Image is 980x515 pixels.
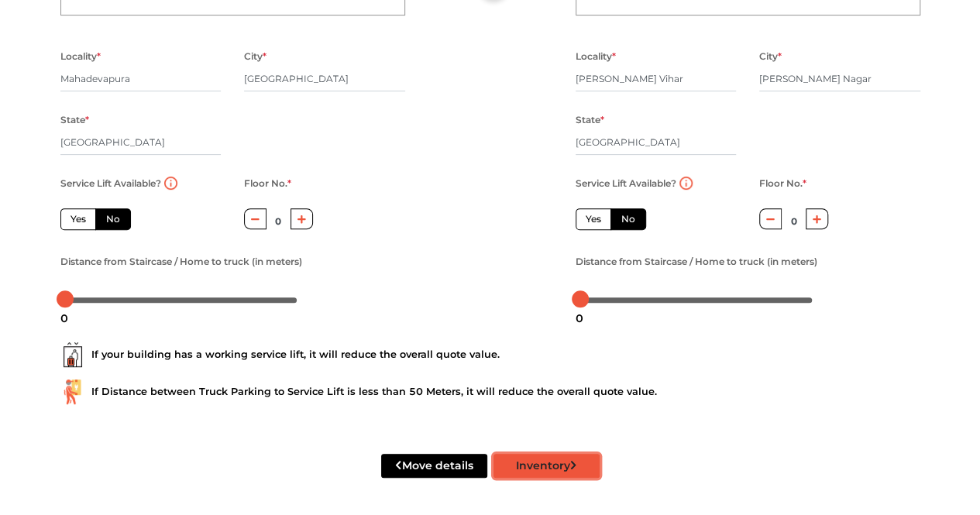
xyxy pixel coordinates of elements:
label: State [60,110,89,130]
label: City [244,46,266,67]
label: Yes [60,208,96,230]
div: 0 [54,305,74,331]
label: Floor No. [244,173,291,194]
label: Service Lift Available? [60,173,161,194]
button: Move details [381,454,487,478]
label: City [759,46,782,67]
img: ... [60,342,85,367]
label: Distance from Staircase / Home to truck (in meters) [60,252,302,272]
label: Yes [576,208,611,230]
label: State [576,110,604,130]
label: No [610,208,646,230]
label: Distance from Staircase / Home to truck (in meters) [576,252,817,272]
div: 0 [569,305,590,331]
label: Locality [576,46,616,67]
label: Floor No. [759,173,806,194]
label: Locality [60,46,101,67]
button: Inventory [493,454,600,478]
div: If your building has a working service lift, it will reduce the overall quote value. [60,342,920,367]
div: If Distance between Truck Parking to Service Lift is less than 50 Meters, it will reduce the over... [60,379,920,404]
img: ... [60,379,85,404]
label: No [95,208,131,230]
label: Service Lift Available? [576,173,676,194]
